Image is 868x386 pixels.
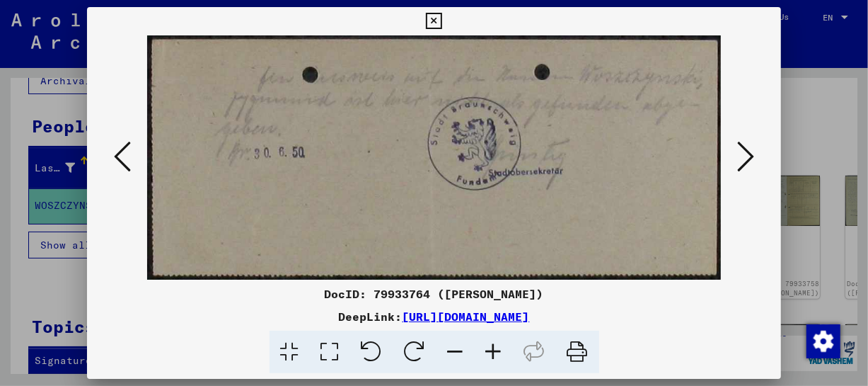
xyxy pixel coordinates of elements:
[806,324,840,358] div: Change consent
[87,308,782,325] div: DeepLink:
[87,285,782,302] div: DocID: 79933764 ([PERSON_NAME])
[806,324,840,358] img: Change consent
[135,35,734,280] img: 001.jpg
[403,310,530,324] a: [URL][DOMAIN_NAME]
